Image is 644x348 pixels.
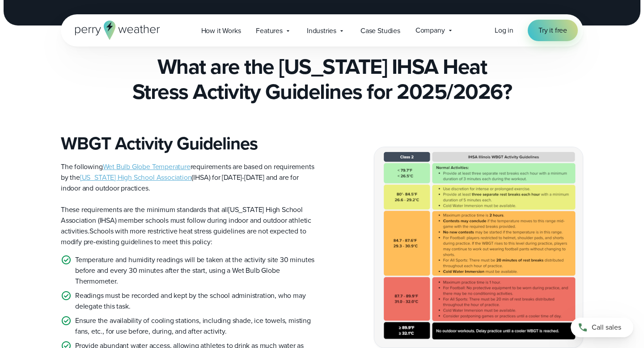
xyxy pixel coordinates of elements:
[256,25,283,36] span: Features
[360,25,400,36] span: Case Studies
[415,25,445,36] span: Company
[61,226,306,247] span: Schools with more restrictive heat stress guidelines are not expected to modify pre-existing guid...
[211,237,212,247] span: :
[592,322,621,333] span: Call sales
[374,147,583,348] img: Illinois IHSA WBGT Guidelines
[201,25,241,36] span: How it Works
[75,315,315,337] p: Ensure the availability of cooling stations, including shade, ice towels, misting fans, etc., for...
[61,215,311,236] span: IHSA) member schools must follow during indoor and outdoor athletic activities.
[61,204,228,215] span: These requirements are the minimum standards that all
[538,25,567,36] span: Try it free
[75,255,315,287] p: Temperature and humidity readings will be taken at the activity site 30 minutes before and every ...
[194,21,249,40] a: How it Works
[495,25,513,36] a: Log in
[353,21,408,40] a: Case Studies
[571,318,633,337] a: Call sales
[61,133,315,154] h3: WBGT Activity Guidelines
[61,204,303,225] span: [US_STATE] High School Association (
[61,172,299,193] span: (IHSA) for [DATE]-[DATE] and are for indoor and outdoor practices.
[80,172,192,182] a: [US_STATE] High School Association
[61,161,103,172] span: The following
[528,20,578,41] a: Try it free
[61,54,583,104] h2: What are the [US_STATE] IHSA Heat Stress Activity Guidelines for 2025/2026?
[307,25,336,36] span: Industries
[75,290,315,312] p: Readings must be recorded and kept by the school administration, who may delegate this task.
[61,161,314,182] span: requirements are based on requirements by the
[103,161,191,172] a: Wet Bulb Globe Temperature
